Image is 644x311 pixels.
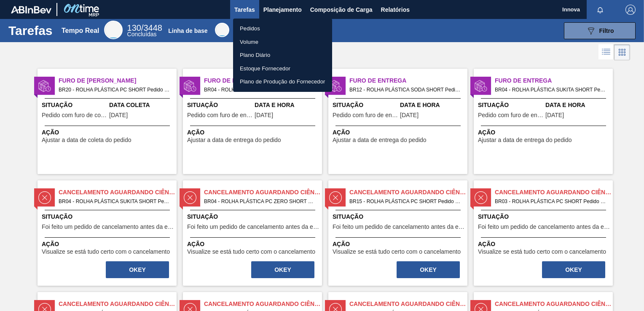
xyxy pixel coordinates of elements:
a: Estoque Fornecedor [233,62,332,75]
a: Plano de Produção do Fornecedor [233,75,332,88]
a: Pedidos [233,22,332,35]
a: Plano Diário [233,48,332,62]
a: Volume [233,35,332,49]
